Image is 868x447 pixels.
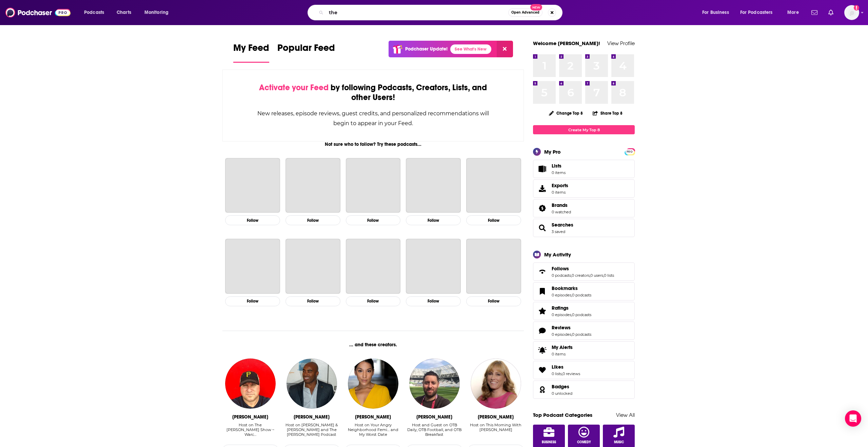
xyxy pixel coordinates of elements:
a: Searches [535,223,549,233]
div: Open Intercom Messenger [845,410,861,427]
p: Podchaser Update! [405,46,448,52]
span: 0 items [552,170,566,175]
span: Lists [535,164,549,174]
div: Host on The Jeff Cameron Show ~ Warc… [222,423,278,437]
button: Show profile menu [844,5,859,20]
span: Lists [552,163,561,169]
button: open menu [79,7,113,18]
span: Activate your Feed [259,82,329,93]
a: 0 users [590,273,603,278]
span: My Alerts [552,344,573,350]
div: Host on The [PERSON_NAME] Show ~ Warc… [222,423,278,437]
a: 0 creators [572,273,590,278]
a: Create My Top 8 [533,125,635,134]
a: 0 episodes [552,312,571,317]
span: Brands [552,202,568,208]
span: Reviews [552,325,571,331]
a: My Alerts [533,341,635,359]
a: PRO [626,149,634,154]
span: New [530,4,542,11]
a: 0 episodes [552,293,571,297]
button: Follow [406,296,461,306]
a: Badges [535,385,549,394]
span: Monitoring [144,8,169,17]
a: 0 lists [604,273,614,278]
a: Jennifer Kushinka [471,358,521,409]
div: Host on Your Angry Neighborhood Femi… and My Worst Date [345,423,401,437]
span: Bookmarks [552,285,578,291]
a: The Daily [406,158,461,213]
span: Brands [533,199,635,217]
span: , [603,273,604,278]
span: , [571,273,572,278]
input: Search podcasts, credits, & more... [326,7,508,18]
a: Likes [552,364,580,370]
a: Lists [533,160,635,178]
button: Follow [225,215,280,225]
a: Badges [552,384,572,390]
a: Planet Money [346,158,401,213]
img: Nathan Murphy [409,358,459,409]
div: My Activity [544,251,571,258]
div: Jeff Cameron [232,414,268,420]
span: Business [542,440,556,444]
a: 3 saved [552,229,565,234]
img: Keegan Winfield [348,358,398,409]
a: Ologies with Alie Ward [285,239,340,294]
a: 0 unlocked [552,391,572,396]
a: Brands [535,203,549,213]
button: open menu [783,7,807,18]
span: Popular Feed [277,42,335,58]
span: Charts [117,8,131,17]
div: Keegan Winfield [355,414,391,420]
button: Follow [285,296,340,306]
a: 0 podcasts [552,273,571,278]
a: 0 watched [552,210,571,214]
span: Reviews [533,322,635,340]
button: Open AdvancedNew [508,8,542,17]
a: Podchaser - Follow, Share and Rate Podcasts [5,6,71,19]
span: Ratings [552,305,569,311]
span: Logged in as danikarchmer [844,5,859,20]
span: Open Advanced [511,11,539,14]
span: , [590,273,590,278]
button: Follow [346,296,401,306]
span: Follows [533,263,635,281]
span: Exports [535,184,549,193]
span: Podcasts [84,8,104,17]
button: Follow [225,296,280,306]
a: Top Podcast Categories [533,412,592,418]
a: Ratings [535,306,549,316]
img: User Profile [844,5,859,20]
a: Charts [112,7,135,18]
a: See What's New [450,44,491,54]
a: Radiolab [225,239,280,294]
div: Tiki Barber [294,414,330,420]
div: Host on Brandon Tierney & Sal Licata and The Tiki Barber Podcast [284,423,340,437]
a: Freakonomics Radio [406,239,461,294]
span: Music [614,440,624,444]
div: Nathan Murphy [416,414,452,420]
a: Reviews [535,326,549,335]
a: 0 episodes [552,332,571,337]
img: Tiki Barber [287,358,337,409]
span: 0 items [552,190,568,195]
a: Popular Feed [277,42,335,63]
button: Follow [346,215,401,225]
span: Badges [552,384,569,390]
a: View All [616,412,635,418]
a: My Favorite Murder with Karen Kilgariff and Georgia Hardstark [466,158,521,213]
span: Likes [552,364,564,370]
div: Host on This Morning With [PERSON_NAME] [468,423,524,432]
a: This American Life [285,158,340,213]
a: Follows [552,266,614,272]
button: Follow [466,296,521,306]
span: , [571,312,572,317]
div: New releases, episode reviews, guest credits, and personalized recommendations will begin to appe... [257,109,490,128]
a: Welcome [PERSON_NAME]! [533,40,600,46]
div: Search podcasts, credits, & more... [314,5,569,20]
